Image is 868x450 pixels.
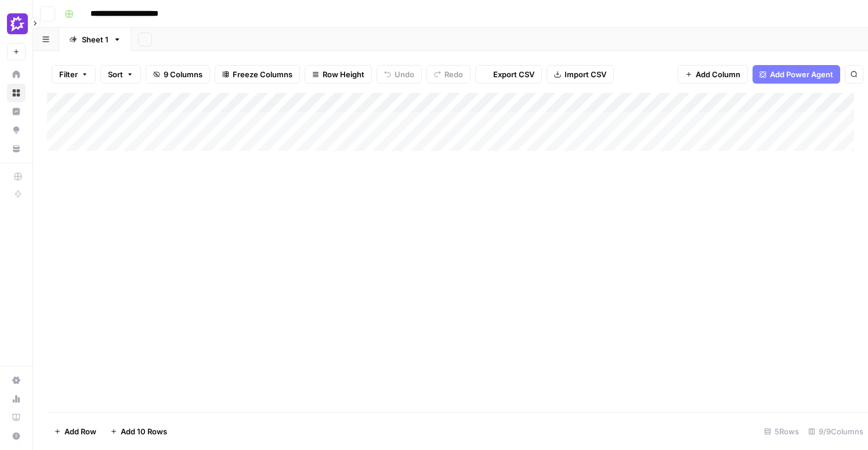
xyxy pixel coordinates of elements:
[426,65,471,84] button: Redo
[100,65,141,84] button: Sort
[377,65,422,84] button: Undo
[164,69,202,80] span: 9 Columns
[215,65,300,84] button: Freeze Columns
[52,65,96,84] button: Filter
[323,69,364,80] span: Row Height
[395,69,414,80] span: Undo
[59,69,78,80] span: Filter
[7,84,26,102] a: Browse
[7,13,28,34] img: Gong Logo
[7,139,26,158] a: Your Data
[64,426,96,437] span: Add Row
[146,65,210,84] button: 9 Columns
[7,408,26,427] a: Learning Hub
[7,9,26,38] button: Workspace: Gong
[7,427,26,445] button: Help + Support
[47,422,103,441] button: Add Row
[7,102,26,121] a: Insights
[121,426,167,437] span: Add 10 Rows
[305,65,372,84] button: Row Height
[7,65,26,84] a: Home
[59,28,131,51] a: Sheet 1
[108,69,123,80] span: Sort
[7,390,26,408] a: Usage
[7,121,26,139] a: Opportunities
[7,371,26,390] a: Settings
[82,34,108,45] div: Sheet 1
[233,69,292,80] span: Freeze Columns
[103,422,174,441] button: Add 10 Rows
